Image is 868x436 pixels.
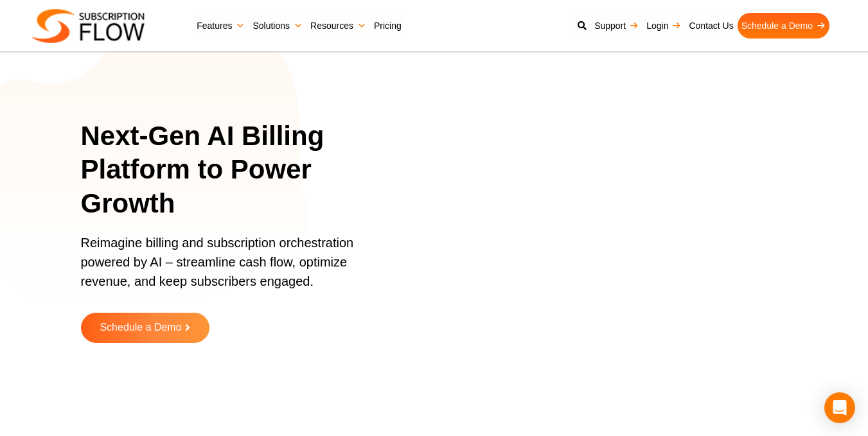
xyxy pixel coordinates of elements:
a: Features [193,13,249,39]
a: Pricing [370,13,405,39]
a: Schedule a Demo [81,313,209,343]
a: Support [590,13,642,39]
img: Subscriptionflow [32,9,145,43]
p: Reimagine billing and subscription orchestration powered by AI – streamline cash flow, optimize r... [81,233,385,304]
a: Login [642,13,685,39]
div: Open Intercom Messenger [824,392,855,423]
a: Solutions [249,13,306,39]
a: Contact Us [685,13,737,39]
span: Schedule a Demo [100,322,181,333]
a: Resources [306,13,370,39]
a: Schedule a Demo [738,13,829,39]
h1: Next-Gen AI Billing Platform to Power Growth [81,119,401,221]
